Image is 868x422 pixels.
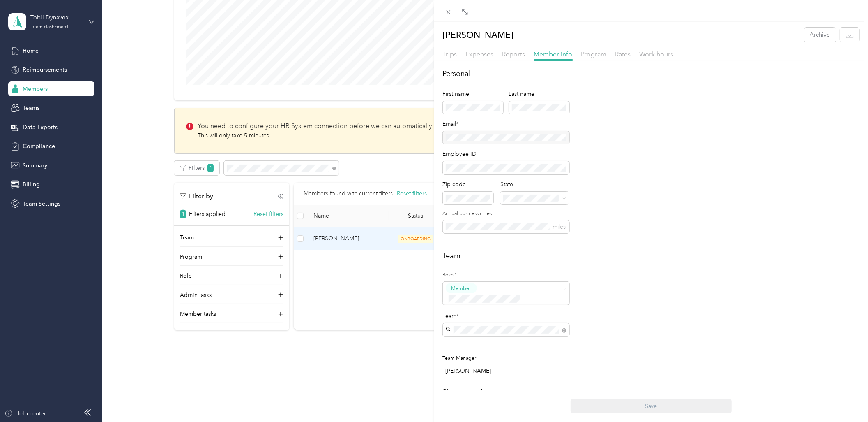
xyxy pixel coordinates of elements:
[615,50,631,58] span: Rates
[443,250,860,262] h2: Team
[443,180,493,189] div: Zip code
[443,355,477,362] span: Team Manager
[500,180,569,189] div: State
[466,50,494,58] span: Expenses
[446,283,477,293] button: Member
[443,210,569,218] label: Annual business miles
[451,285,471,292] span: Member
[581,50,607,58] span: Program
[443,120,569,128] div: Email*
[553,223,566,230] span: miles
[822,376,868,422] iframe: Everlance-gr Chat Button Frame
[509,90,569,98] div: Last name
[804,28,836,42] button: Archive
[443,271,569,279] label: Roles*
[443,50,457,58] span: Trips
[443,90,503,98] div: First name
[534,50,573,58] span: Member info
[443,387,860,398] h2: Short-term Leave
[443,28,514,42] p: [PERSON_NAME]
[443,312,569,320] div: Team*
[640,50,674,58] span: Work hours
[446,366,569,375] div: [PERSON_NAME]
[502,50,525,58] span: Reports
[443,150,569,158] div: Employee ID
[443,68,860,79] h2: Personal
